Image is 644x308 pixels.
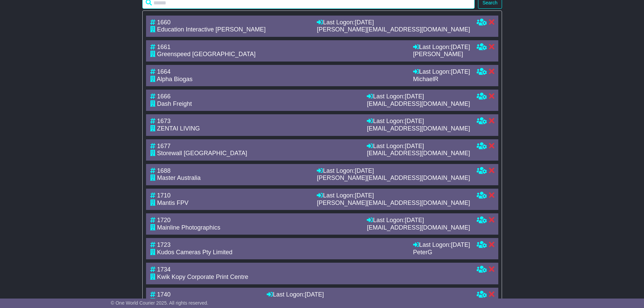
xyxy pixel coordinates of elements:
[157,192,171,199] span: 1710
[157,51,256,57] span: Greenspeed [GEOGRAPHIC_DATA]
[413,241,470,249] div: Last Logon:
[405,217,424,223] span: [DATE]
[157,100,192,107] span: Dash Freight
[355,19,374,26] span: [DATE]
[367,150,470,157] div: [EMAIL_ADDRESS][DOMAIN_NAME]
[305,291,324,298] span: [DATE]
[157,199,189,206] span: Mantis FPV
[413,44,470,51] div: Last Logon:
[157,274,248,280] span: Kwik Kopy Corporate Print Centre
[157,150,247,157] span: Storewall [GEOGRAPHIC_DATA]
[157,118,171,124] span: 1673
[157,241,171,248] span: 1723
[367,118,470,125] div: Last Logon:
[157,249,233,256] span: Kudos Cameras Pty Limited
[413,249,470,256] div: PeterG
[367,143,470,150] div: Last Logon:
[157,125,200,132] span: ZENTAI LIVING
[367,93,470,100] div: Last Logon:
[451,68,470,75] span: [DATE]
[157,174,201,181] span: Master Australia
[413,76,470,83] div: MichaelR
[405,143,424,149] span: [DATE]
[405,93,424,100] span: [DATE]
[413,51,470,58] div: [PERSON_NAME]
[157,68,171,75] span: 1664
[367,224,470,232] div: [EMAIL_ADDRESS][DOMAIN_NAME]
[367,217,470,224] div: Last Logon:
[157,291,171,298] span: 1740
[317,174,470,182] div: [PERSON_NAME][EMAIL_ADDRESS][DOMAIN_NAME]
[111,300,209,306] span: © One World Courier 2025. All rights reserved.
[157,224,220,231] span: Mainline Photographics
[157,93,171,100] span: 1666
[157,76,193,82] span: Alpha Biogas
[405,118,424,124] span: [DATE]
[267,291,470,299] div: Last Logon:
[451,241,470,248] span: [DATE]
[413,68,470,76] div: Last Logon:
[317,167,470,175] div: Last Logon:
[355,167,374,174] span: [DATE]
[157,167,171,174] span: 1688
[355,192,374,199] span: [DATE]
[317,199,470,207] div: [PERSON_NAME][EMAIL_ADDRESS][DOMAIN_NAME]
[317,19,470,26] div: Last Logon:
[451,44,470,50] span: [DATE]
[157,26,266,33] span: Education Interactive [PERSON_NAME]
[157,19,171,26] span: 1660
[157,143,171,149] span: 1677
[367,125,470,133] div: [EMAIL_ADDRESS][DOMAIN_NAME]
[367,100,470,108] div: [EMAIL_ADDRESS][DOMAIN_NAME]
[157,217,171,223] span: 1720
[317,26,470,33] div: [PERSON_NAME][EMAIL_ADDRESS][DOMAIN_NAME]
[157,266,171,273] span: 1734
[317,192,470,199] div: Last Logon:
[157,44,171,50] span: 1661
